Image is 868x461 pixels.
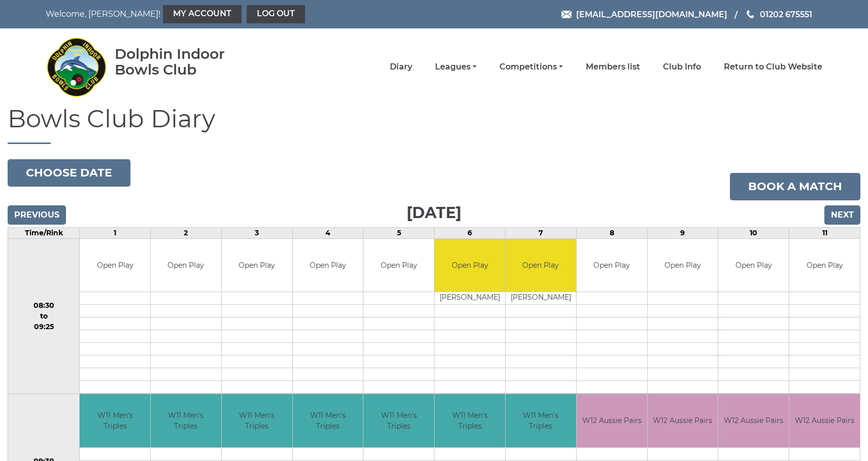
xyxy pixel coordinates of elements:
[293,394,363,447] td: W11 Men's Triples
[363,394,434,447] td: W11 Men's Triples
[80,394,150,447] td: W11 Men's Triples
[293,239,363,292] td: Open Play
[8,159,130,187] button: Choose date
[577,394,647,447] td: W12 Aussie Pairs
[435,227,506,238] td: 6
[586,61,640,73] a: Members list
[718,239,789,292] td: Open Play
[760,9,812,19] span: 01202 675551
[718,394,789,447] td: W12 Aussie Pairs
[561,8,727,21] a: Email [EMAIL_ADDRESS][DOMAIN_NAME]
[222,239,292,292] td: Open Play
[247,5,305,23] a: Log out
[80,227,151,238] td: 1
[824,205,860,225] input: Next
[576,227,647,238] td: 8
[724,61,822,73] a: Return to Club Website
[151,394,221,447] td: W11 Men's Triples
[505,227,576,238] td: 7
[46,5,360,23] nav: Welcome, [PERSON_NAME]!
[8,227,80,238] td: Time/Rink
[506,292,576,305] td: [PERSON_NAME]
[46,31,107,102] img: Dolphin Indoor Bowls Club
[8,238,80,394] td: 08:30 to 09:25
[747,10,754,18] img: Phone us
[435,61,477,73] a: Leagues
[150,227,221,238] td: 2
[789,239,860,292] td: Open Play
[151,239,221,292] td: Open Play
[506,394,576,447] td: W11 Men's Triples
[435,239,505,292] td: Open Play
[390,61,412,73] a: Diary
[506,239,576,292] td: Open Play
[363,227,435,238] td: 5
[499,61,563,73] a: Competitions
[730,173,860,200] a: Book a match
[221,227,292,238] td: 3
[8,205,66,225] input: Previous
[292,227,363,238] td: 4
[163,5,242,23] a: My Account
[745,8,812,21] a: Phone us 01202 675551
[8,105,860,144] h1: Bowls Club Diary
[648,239,718,292] td: Open Play
[115,46,257,78] div: Dolphin Indoor Bowls Club
[648,394,718,447] td: W12 Aussie Pairs
[577,239,647,292] td: Open Play
[222,394,292,447] td: W11 Men's Triples
[80,239,150,292] td: Open Play
[435,394,505,447] td: W11 Men's Triples
[561,11,572,18] img: Email
[789,227,860,238] td: 11
[789,394,860,447] td: W12 Aussie Pairs
[647,227,718,238] td: 9
[663,61,701,73] a: Club Info
[718,227,789,238] td: 10
[576,9,727,19] span: [EMAIL_ADDRESS][DOMAIN_NAME]
[435,292,505,305] td: [PERSON_NAME]
[363,239,434,292] td: Open Play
